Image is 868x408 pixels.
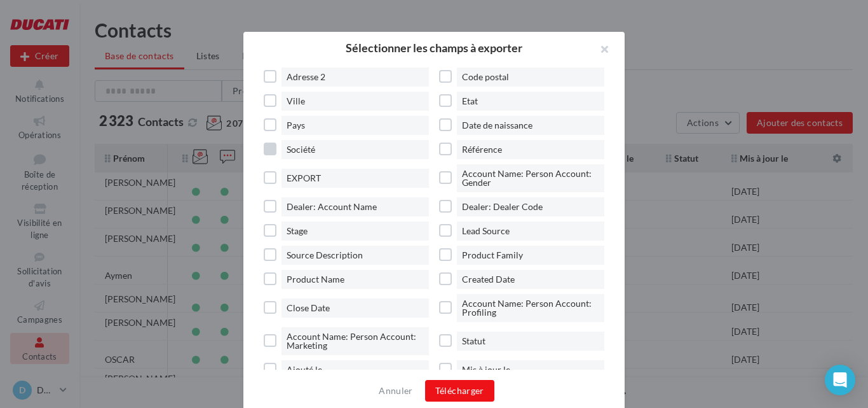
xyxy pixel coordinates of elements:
span: Date de naissance [457,116,604,135]
span: Etat [457,92,604,111]
span: Product Name [281,270,429,289]
span: Lead Source [457,222,604,241]
span: Statut [457,332,604,351]
span: Account Name: Person Account: Marketing [281,327,429,355]
span: Product Family [457,246,604,265]
span: Account Name: Person Account: Profiling [457,294,604,322]
span: EXPORT [281,169,429,188]
span: Référence [457,140,604,159]
button: Annuler [374,383,417,398]
span: Stage [281,222,429,241]
span: Dealer: Dealer Code [457,197,604,216]
span: Ville [281,92,429,111]
span: Source Description [281,246,429,265]
span: Pays [281,116,429,135]
span: Created Date [457,270,604,289]
h2: Sélectionner les champs à exporter [264,42,604,53]
span: Dealer: Account Name [281,197,429,216]
button: Télécharger [425,380,494,402]
span: Mis à jour le [457,360,604,379]
span: Code postal [457,67,604,87]
span: Close Date [281,299,429,318]
span: Adresse 2 [281,67,429,87]
span: Ajouté le [281,360,429,379]
span: Société [281,140,429,159]
div: Open Intercom Messenger [825,365,855,395]
span: Account Name: Person Account: Gender [457,164,604,192]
